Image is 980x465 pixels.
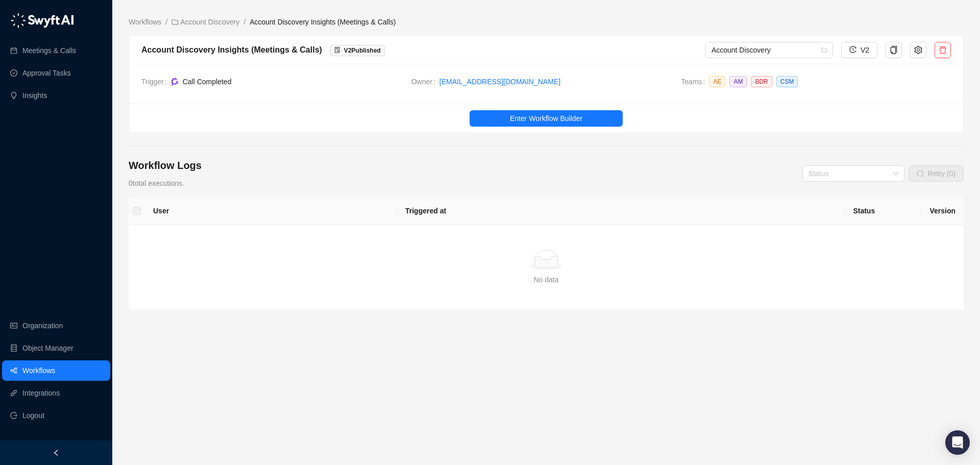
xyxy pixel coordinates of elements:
a: Meetings & Calls [22,40,76,61]
a: Enter Workflow Builder [129,110,963,127]
span: V2 [861,44,869,56]
th: Version [921,197,964,225]
th: User [145,197,397,225]
span: file-done [334,47,340,53]
span: V 2 Published [344,47,381,54]
img: gong-Dwh8HbPa.png [171,78,179,86]
span: folder [171,18,179,26]
a: Approval Tasks [22,63,71,83]
span: Account Discovery Insights (Meetings & Calls) [250,18,396,26]
a: folder Account Discovery [169,16,241,28]
span: Logout [22,405,44,426]
span: AE [709,76,725,87]
span: Teams [681,76,709,91]
span: CSM [776,76,798,87]
a: Workflows [22,360,55,381]
div: Open Intercom Messenger [945,430,970,455]
span: Call Completed [183,78,232,86]
li: / [165,16,167,28]
span: history [849,46,856,53]
th: Status [845,197,921,225]
img: logo-05li4sbe.png [10,13,74,28]
span: Account Discovery [712,42,827,58]
span: delete [939,46,947,54]
span: AM [729,76,747,87]
span: left [53,449,60,456]
span: BDR [751,76,772,87]
h4: Workflow Logs [129,158,202,173]
div: Account Discovery Insights (Meetings & Calls) [141,43,322,56]
a: [EMAIL_ADDRESS][DOMAIN_NAME] [439,76,560,87]
span: copy [890,46,898,54]
span: Trigger [141,76,171,87]
span: 0 total executions. [129,179,184,187]
a: Organization [22,315,63,336]
button: Enter Workflow Builder [470,110,623,127]
button: Retry (0) [909,165,964,182]
a: Insights [22,85,47,106]
button: V2 [841,42,877,58]
span: Enter Workflow Builder [510,113,582,124]
a: Workflows [127,16,163,28]
span: Owner [411,76,439,87]
span: setting [914,46,922,54]
th: Triggered at [397,197,845,225]
a: Object Manager [22,338,73,358]
span: logout [10,412,17,419]
a: Integrations [22,383,60,403]
li: / [243,16,246,28]
div: No data [141,274,951,285]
